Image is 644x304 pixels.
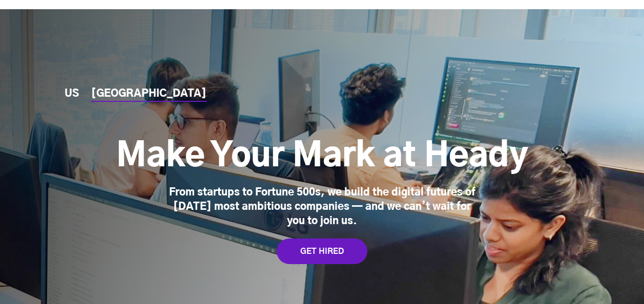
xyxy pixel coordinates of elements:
[65,89,79,99] a: US
[91,89,206,99] a: [GEOGRAPHIC_DATA]
[163,185,481,228] div: From startups to Fortune 500s, we build the digital futures of [DATE] most ambitious companies — ...
[116,136,528,177] h1: Make Your Mark at Heady
[277,238,367,264] a: GET HIRED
